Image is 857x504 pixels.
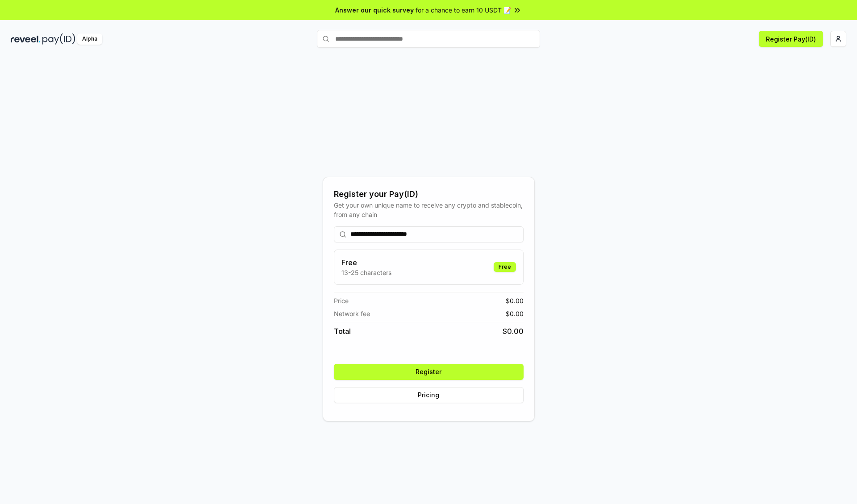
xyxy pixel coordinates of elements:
[334,309,370,318] span: Network fee
[334,326,351,337] span: Total
[334,188,524,200] div: Register your Pay(ID)
[334,296,349,305] span: Price
[503,326,524,337] span: $ 0.00
[11,33,41,45] img: reveel_dark
[77,33,102,45] div: Alpha
[334,387,524,403] button: Pricing
[334,200,524,219] div: Get your own unique name to receive any crypto and stablecoin, from any chain
[334,364,524,380] button: Register
[494,262,516,272] div: Free
[759,31,823,47] button: Register Pay(ID)
[416,5,511,15] span: for a chance to earn 10 USDT 📝
[42,33,75,45] img: pay_id
[506,309,524,318] span: $ 0.00
[341,257,391,268] h3: Free
[341,268,391,277] p: 13-25 characters
[506,296,524,305] span: $ 0.00
[335,5,414,15] span: Answer our quick survey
